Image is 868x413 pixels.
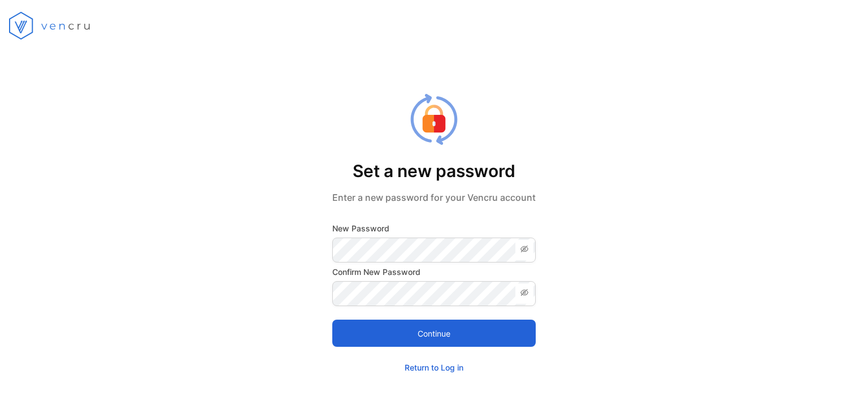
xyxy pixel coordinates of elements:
[332,266,536,278] label: Confirm New Password
[332,320,536,347] button: Continue
[410,94,458,145] img: change password icon
[332,191,536,204] p: Enter a new password for your Vencru account
[332,158,536,184] p: Set a new password
[332,222,536,234] label: New Password
[405,363,463,372] a: Return to Log in
[9,11,93,40] img: vencru logo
